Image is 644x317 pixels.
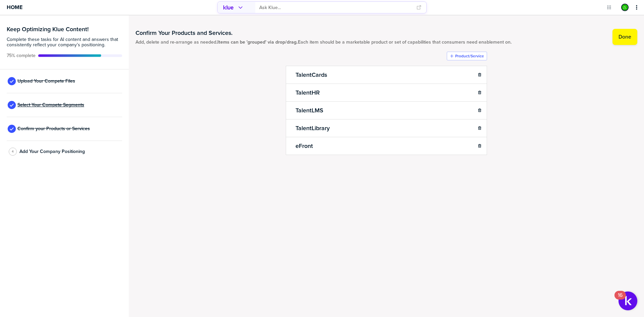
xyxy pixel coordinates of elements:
li: TalentHR [286,84,487,102]
button: Product/Service [447,52,487,60]
strong: Items can be 'grouped' via drop/drag. [217,39,298,46]
span: Upload Your Compete Files [17,78,75,84]
li: TalentCards [286,66,487,84]
button: Done [612,29,637,45]
h2: TalentLibrary [294,123,331,133]
span: Complete these tasks for AI content and answers that consistently reflect your company’s position... [7,37,122,48]
button: Open Resource Center, 16 new notifications [619,292,637,310]
label: Done [619,34,631,40]
span: Select Your Compete Segments [17,102,84,108]
h2: eFront [294,141,314,151]
li: TalentLibrary [286,119,487,137]
li: eFront [286,137,487,155]
span: 4 [12,149,14,154]
div: 16 [618,295,623,304]
span: Add Your Company Positioning [19,149,85,154]
a: Edit Profile [621,3,629,12]
h3: Keep Optimizing Klue Content! [7,26,122,32]
input: Ask Klue... [259,2,412,13]
h2: TalentLMS [294,106,325,115]
button: Open Drop [606,4,612,11]
h1: Confirm Your Products and Services. [136,29,512,37]
li: TalentLMS [286,101,487,119]
span: Home [7,4,22,10]
span: Confirm your Products or Services [17,126,90,131]
span: Active [7,53,36,58]
span: Add, delete and re-arrange as needed. Each item should be a marketable product or set of capabili... [136,40,512,45]
h2: TalentHR [294,88,321,97]
div: Zev L. [621,4,629,11]
label: Product/Service [455,53,484,59]
h2: TalentCards [294,70,328,80]
img: 68efa1eb0dd1966221c28eaef6eec194-sml.png [622,4,628,10]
